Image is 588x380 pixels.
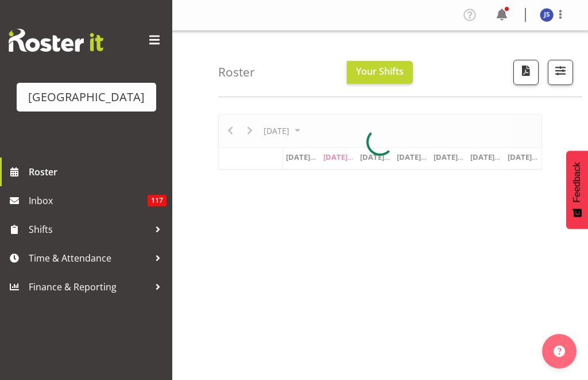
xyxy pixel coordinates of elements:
span: Time & Attendance [29,250,149,267]
span: Your Shifts [356,65,404,78]
button: Feedback - Show survey [566,151,588,229]
span: 117 [148,195,167,206]
div: [GEOGRAPHIC_DATA] [28,89,145,106]
span: Roster [29,163,167,181]
h4: Roster [218,66,255,79]
span: Inbox [29,192,148,209]
span: Finance & Reporting [29,278,149,295]
img: joanna-shore11058.jpg [540,8,554,22]
span: Feedback [572,162,582,202]
img: Rosterit website logo [9,29,103,52]
button: Filter Shifts [548,60,573,85]
button: Download a PDF of the roster according to the set date range. [513,60,539,85]
img: help-xxl-2.png [554,346,565,357]
button: Your Shifts [347,61,413,84]
span: Shifts [29,221,149,238]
